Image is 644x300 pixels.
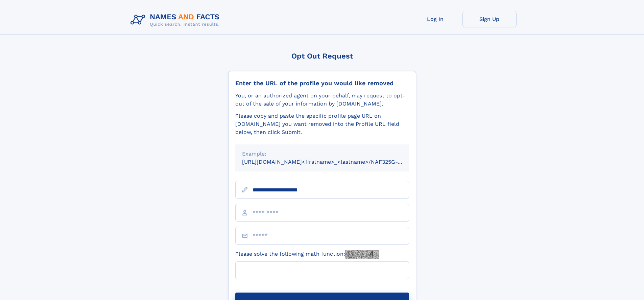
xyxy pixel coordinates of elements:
div: Opt Out Request [228,52,416,60]
label: Please solve the following math function: [235,250,379,259]
a: Log In [408,11,462,27]
img: Logo Names and Facts [128,11,225,29]
div: Please copy and paste the specific profile page URL on [DOMAIN_NAME] you want removed into the Pr... [235,112,409,136]
a: Sign Up [462,11,517,27]
div: Enter the URL of the profile you would like removed [235,79,409,87]
div: Example: [242,150,402,158]
div: You, or an authorized agent on your behalf, may request to opt-out of the sale of your informatio... [235,92,409,108]
small: [URL][DOMAIN_NAME]<firstname>_<lastname>/NAF325G-xxxxxxxx [242,159,422,165]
